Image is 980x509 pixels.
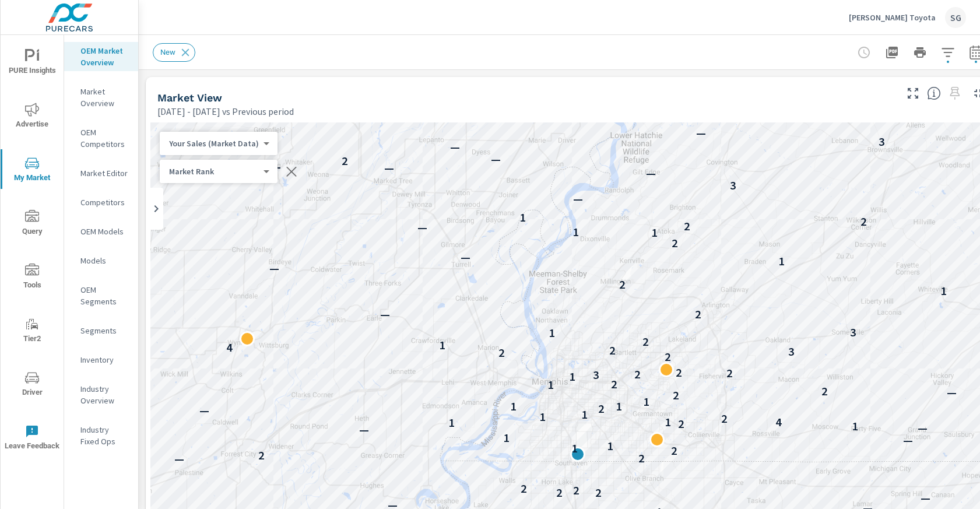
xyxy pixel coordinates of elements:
p: Market Overview [80,86,129,109]
p: 2 [684,219,690,233]
p: 4 [775,415,782,429]
div: Models [64,252,138,269]
p: 2 [619,278,626,292]
p: [PERSON_NAME] Toyota [849,12,936,23]
p: Your Sales (Market Data) [169,138,259,149]
p: 1 [439,338,445,352]
p: OEM Models [80,226,129,237]
p: — [947,385,957,399]
p: 1 [607,439,613,453]
p: 2 [721,412,728,426]
div: Your Sales (Market Data) [160,166,268,177]
p: — [380,307,390,321]
p: 2 [673,388,679,402]
p: 1 [778,254,785,268]
p: 1 [665,415,671,429]
p: — [359,423,369,437]
div: Market Overview [64,83,138,112]
p: 2 [665,350,671,364]
button: Make Fullscreen [904,84,922,103]
p: 2 [342,154,348,168]
p: — [269,261,279,275]
p: 2 [821,384,828,398]
p: — [696,126,706,140]
div: OEM Competitors [64,124,138,153]
p: 1 [547,378,554,392]
p: 1 [503,431,510,445]
p: — [384,161,394,175]
p: 1 [448,416,455,430]
span: Query [4,210,60,238]
button: Print Report [908,41,932,64]
p: 3 [593,368,599,382]
div: nav menu [1,35,64,464]
div: OEM Market Overview [64,42,138,71]
p: — [646,166,656,180]
span: Tier2 [4,317,60,346]
p: — [491,152,501,166]
div: OEM Models [64,223,138,240]
p: 2 [860,215,867,229]
p: 1 [852,419,858,433]
p: — [199,403,209,417]
p: Market Editor [80,167,129,179]
div: Segments [64,322,138,339]
p: — [461,250,470,264]
button: "Export Report to PDF" [880,41,904,64]
button: Apply Filters [936,41,960,64]
span: PURE Insights [4,49,60,78]
p: 1 [572,225,579,239]
h5: Market View [157,92,222,104]
span: My Market [4,156,60,185]
p: Market Rank [169,166,259,177]
span: Driver [4,371,60,399]
p: 1 [519,210,526,224]
p: OEM Market Overview [80,45,129,68]
p: Industry Overview [80,383,129,406]
div: SG [945,7,966,28]
p: 2 [634,367,641,381]
p: OEM Competitors [80,127,129,150]
span: New [153,48,182,57]
p: 2 [672,236,678,250]
p: 2 [638,451,645,465]
div: Inventory [64,351,138,368]
p: 2 [521,482,527,496]
p: 2 [258,448,265,462]
p: 2 [595,486,602,500]
div: Competitors [64,194,138,211]
p: 2 [695,307,701,321]
p: 2 [676,366,682,380]
p: 1 [940,284,947,298]
span: Tools [4,264,60,292]
p: 2 [556,486,563,500]
div: Your Sales (Market Data) [160,138,268,149]
div: New [153,43,195,62]
p: 2 [611,377,617,391]
span: Select a preset date range to save this widget [946,84,964,103]
p: 2 [678,417,684,431]
p: Industry Fixed Ops [80,424,129,447]
div: Industry Fixed Ops [64,421,138,450]
p: 2 [573,483,579,497]
p: Competitors [80,196,129,208]
p: — [903,433,913,447]
p: 2 [726,366,733,380]
p: 1 [539,410,546,424]
p: 1 [569,370,575,384]
p: OEM Segments [80,284,129,307]
p: — [921,491,930,505]
p: 4 [226,340,233,354]
p: 1 [571,441,578,455]
div: OEM Segments [64,281,138,310]
p: 3 [879,135,885,149]
p: Models [80,255,129,266]
p: — [417,220,427,234]
p: 1 [581,408,588,422]
p: 1 [510,399,517,413]
p: — [450,140,460,154]
p: — [573,192,583,206]
p: — [174,452,184,466]
p: 1 [549,326,555,340]
p: 2 [598,402,605,416]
